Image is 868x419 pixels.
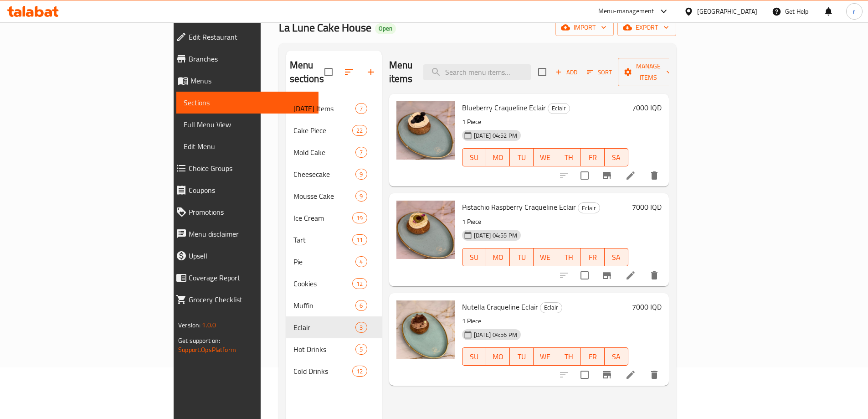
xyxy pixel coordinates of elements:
button: SU [462,248,486,266]
div: items [355,147,367,158]
div: Eclair [578,202,600,213]
a: Sections [176,92,318,114]
button: SA [605,148,628,166]
div: Open [375,23,396,34]
span: 19 [353,214,366,222]
button: export [617,19,676,36]
span: Add item [552,65,581,79]
span: Pie [293,256,356,267]
span: 11 [353,236,366,244]
button: TH [557,248,581,266]
div: Tart11 [286,229,382,251]
div: [GEOGRAPHIC_DATA] [697,6,757,16]
span: export [625,22,669,33]
button: delete [643,364,665,386]
span: Eclair [548,103,570,114]
button: WE [534,347,557,366]
div: Eclair [293,322,356,333]
span: La Lune Cake House [279,17,371,38]
div: items [352,125,367,136]
div: items [355,103,367,114]
span: [DATE] 04:56 PM [470,331,521,339]
span: Edit Restaurant [189,31,311,42]
span: Choice Groups [189,163,311,174]
span: Mold Cake [293,147,356,158]
span: 7 [356,104,366,113]
span: MO [490,151,506,164]
a: Upsell [169,245,318,267]
span: Tart [293,234,353,245]
button: WE [534,148,557,166]
div: Eclair3 [286,316,382,338]
span: Select all sections [319,62,338,82]
img: Pistachio Raspberry Craqueline Eclair [396,201,455,259]
a: Edit menu item [625,369,636,380]
span: Nutella Craqueline Eclair [462,300,538,314]
div: Eclair [548,103,570,114]
div: Mousse Cake9 [286,185,382,207]
span: r [853,6,855,16]
span: 9 [356,170,366,179]
span: 7 [356,148,366,157]
button: Branch-specific-item [596,165,618,186]
img: Blueberry Craqueline Eclair [396,101,455,160]
div: Eclair [540,302,562,313]
span: Cold Drinks [293,366,353,377]
img: Nutella Craqueline Eclair [396,300,455,359]
div: items [352,278,367,289]
span: [DATE] 04:55 PM [470,231,521,240]
span: TU [514,350,530,363]
span: SA [608,251,625,264]
span: Cake Piece [293,125,353,136]
nav: Menu sections [286,94,382,386]
div: items [355,322,367,333]
span: Get support on: [178,335,220,347]
button: Branch-specific-item [596,264,618,286]
a: Promotions [169,201,318,223]
span: Version: [178,319,200,331]
div: items [352,234,367,245]
span: Menus [190,75,311,86]
button: TU [510,248,534,266]
div: Cheesecake9 [286,163,382,185]
span: 4 [356,258,366,266]
span: [DATE] 04:52 PM [470,131,521,140]
span: Pistachio Raspberry Craqueline Eclair [462,200,576,214]
span: Mousse Cake [293,191,356,202]
button: Sort [585,65,614,79]
div: items [355,344,367,355]
button: MO [486,347,510,366]
div: items [355,169,367,180]
a: Edit Menu [176,135,318,157]
div: Muffin [293,300,356,311]
button: MO [486,148,510,166]
button: SA [605,347,628,366]
a: Choice Groups [169,157,318,179]
span: Eclair [540,302,562,313]
div: [DATE] Items7 [286,98,382,119]
h6: 7000 IQD [632,101,662,114]
a: Branches [169,48,318,70]
span: Cookies [293,278,353,289]
span: 5 [356,345,366,354]
div: Ice Cream [293,212,353,223]
span: Sort [587,67,612,78]
div: Cold Drinks12 [286,360,382,382]
span: FR [585,151,601,164]
span: MO [490,350,506,363]
a: Full Menu View [176,114,318,135]
button: TH [557,347,581,366]
span: import [563,22,606,33]
span: Sections [184,97,311,108]
a: Grocery Checklist [169,289,318,310]
div: Hot Drinks5 [286,338,382,360]
button: WE [534,248,557,266]
span: Cheesecake [293,169,356,180]
div: Menu-management [598,6,654,17]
